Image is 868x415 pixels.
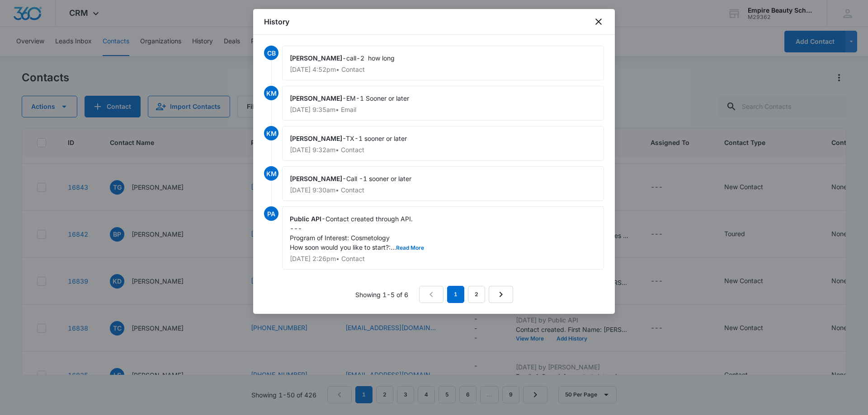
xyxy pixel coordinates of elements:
[290,215,424,251] span: Contact created through API. --- Program of Interest: Cosmetology How soon would you like to star...
[290,147,596,153] p: [DATE] 9:32am • Contact
[346,135,407,142] span: TX-1 sooner or later
[593,16,604,27] button: close
[290,54,342,62] span: [PERSON_NAME]
[264,86,278,100] span: KM
[264,126,278,140] span: KM
[264,16,289,27] h1: History
[290,66,596,73] p: [DATE] 4:52pm • Contact
[282,46,604,80] div: -
[290,135,342,142] span: [PERSON_NAME]
[282,126,604,161] div: -
[290,187,596,193] p: [DATE] 9:30am • Contact
[355,290,408,299] p: Showing 1-5 of 6
[264,206,278,221] span: PA
[290,94,342,102] span: [PERSON_NAME]
[282,86,604,121] div: -
[264,166,278,181] span: KM
[290,107,596,113] p: [DATE] 9:35am • Email
[290,215,321,223] span: Public API
[282,206,604,270] div: -
[396,245,424,251] button: Read More
[290,256,596,262] p: [DATE] 2:26pm • Contact
[419,286,513,303] nav: Pagination
[264,46,278,60] span: CB
[346,54,395,62] span: call-2 how long
[489,286,513,303] a: Next Page
[346,94,409,102] span: EM-1 Sooner or later
[290,175,342,182] span: [PERSON_NAME]
[282,166,604,201] div: -
[346,175,411,182] span: Call -1 sooner or later
[468,286,485,303] a: Page 2
[447,286,464,303] em: 1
